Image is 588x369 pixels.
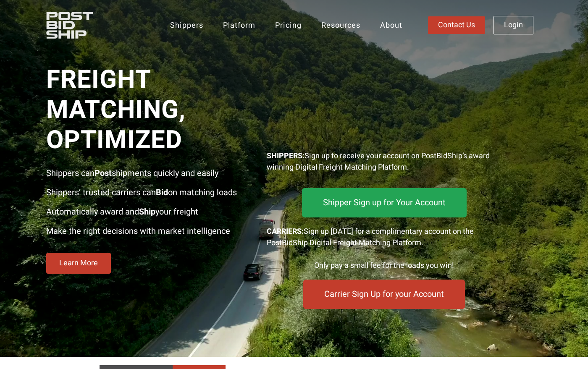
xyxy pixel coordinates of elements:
[156,186,168,199] strong: Bid
[438,21,475,29] span: Contact Us
[324,290,444,298] span: Carrier Sign Up for your Account
[267,260,502,271] div: Only pay a small fee for the loads you win!
[267,226,502,249] div: Sign up [DATE] for a complimentary account on the PostBidShip Digital Freight Matching Platform.
[312,16,369,35] a: Resources
[323,199,446,207] span: Shipper Sign up for Your Account
[428,16,485,34] a: Contact Us
[46,225,254,238] p: Make the right decisions with market intelligence
[161,16,212,35] a: Shippers
[267,150,304,162] strong: SHIPPERS:
[267,226,304,237] strong: CARRIERS:
[46,186,254,199] p: Shippers’ trusted carriers can on matching loads
[504,21,523,29] span: Login
[46,167,254,180] p: Shippers can shipments quickly and easily
[371,16,411,35] a: About
[493,16,533,34] a: Login
[266,16,310,35] a: Pricing
[46,253,111,274] a: Learn More
[267,150,502,173] p: Sign up to receive your account on PostBidShip’s award winning Digital Freight Matching Platform.
[139,206,155,218] strong: Ship
[46,12,120,38] img: PostBidShip
[94,167,112,179] strong: Post
[59,259,98,267] span: Learn More
[303,280,465,309] a: Carrier Sign Up for your Account
[46,206,254,218] p: Automatically award and your freight
[46,65,254,155] span: Freight Matching, Optimized
[302,188,467,217] a: Shipper Sign up for Your Account
[214,16,264,35] a: Platform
